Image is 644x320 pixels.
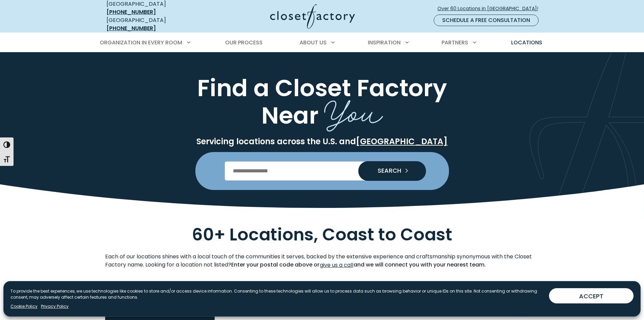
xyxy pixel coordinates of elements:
span: SEARCH [372,168,401,174]
a: [PHONE_NUMBER] [106,24,156,32]
span: 60+ Locations, Coast to Coast [192,222,452,247]
span: Our Process [225,39,263,46]
span: You [324,85,383,134]
div: [GEOGRAPHIC_DATA] [106,16,205,33]
button: Search our Nationwide Locations [358,161,426,181]
a: [PHONE_NUMBER] [106,8,156,16]
span: Organization in Every Room [100,39,182,46]
span: Locations [511,39,542,46]
span: Over 60 Locations in [GEOGRAPHIC_DATA]! [437,5,544,12]
p: Each of our locations shines with a local touch of the communities it serves, backed by the exten... [105,253,539,270]
p: Servicing locations across the U.S. and [105,136,539,147]
input: Enter Postal Code [225,162,419,180]
strong: Enter your postal code above or and we will connect you with your nearest team. [231,261,486,269]
p: To provide the best experiences, we use technologies like cookies to store and/or access device i... [10,288,544,300]
a: Over 60 Locations in [GEOGRAPHIC_DATA]! [437,3,544,15]
span: Near [261,99,318,132]
span: Inspiration [368,39,401,46]
a: Cookie Policy [10,303,38,310]
a: Privacy Policy [41,303,69,310]
span: Partners [442,39,468,46]
a: give us a call [319,261,354,270]
button: ACCEPT [549,288,634,303]
span: About Us [300,39,327,46]
nav: Primary Menu [95,33,549,52]
img: Closet Factory Logo [270,4,355,29]
span: Find a Closet Factory [197,71,447,104]
a: [GEOGRAPHIC_DATA] [356,136,448,147]
a: Schedule a Free Consultation [434,15,539,26]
